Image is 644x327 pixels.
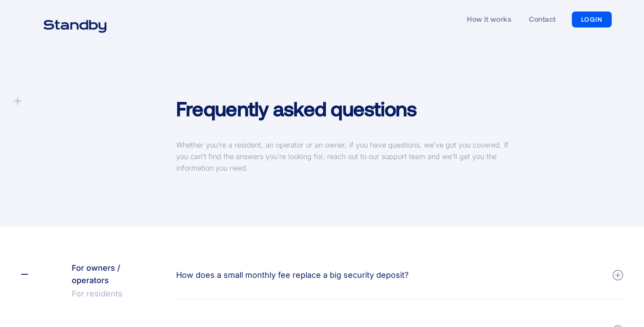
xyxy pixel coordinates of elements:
h1: Frequently asked questions [176,96,417,121]
p: Whether you’re a resident, an operator or an owner, if you have questions, we’ve got you covered.... [176,139,520,174]
a: LOGIN [572,12,612,27]
div: For residents [72,287,123,301]
a: home [32,14,118,25]
div: How does a small monthly fee replace a big security deposit? [176,269,409,281]
div: For owners / operators [72,262,158,287]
